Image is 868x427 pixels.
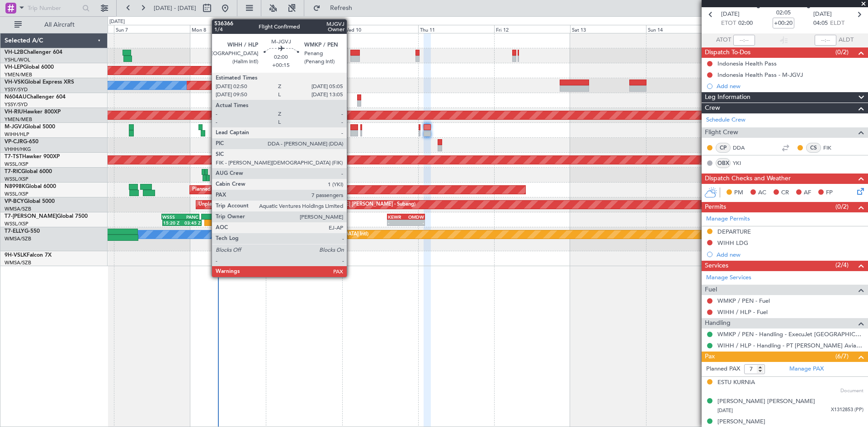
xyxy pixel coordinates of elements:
a: WSSL/XSP [5,221,28,227]
span: Dispatch To-Dos [705,47,750,58]
a: YSSY/SYD [5,101,28,108]
div: Sat 13 [570,25,646,33]
a: WMSA/SZB [5,206,31,212]
div: CS [806,143,821,153]
div: KEWR [388,214,406,220]
span: ETOT [721,19,736,28]
span: [DATE] [813,10,832,19]
span: ALDT [839,36,854,45]
div: Add new [717,251,863,258]
div: Planned Maint [GEOGRAPHIC_DATA] (Seletar) [192,183,298,197]
span: N604AU [5,94,27,100]
div: PANC [180,214,198,220]
span: AC [758,188,766,197]
span: Services [705,261,728,271]
span: AF [804,188,811,197]
div: [DATE] [109,18,125,26]
div: Unplanned Maint [GEOGRAPHIC_DATA] (Sultan [PERSON_NAME] [PERSON_NAME] - Subang) [198,198,415,211]
div: 03:45 Z [182,220,201,225]
div: Fri 12 [494,25,570,33]
a: VH-L2BChallenger 604 [5,50,62,55]
span: [DATE] - [DATE] [154,4,196,12]
div: [PERSON_NAME] [PERSON_NAME] [717,397,815,406]
span: VP-CJR [5,139,23,145]
a: WIHH/HLP [5,131,29,138]
input: --:-- [733,35,755,46]
span: Pax [705,352,715,362]
span: T7-TST [5,154,22,160]
label: Planned PAX [706,365,740,374]
div: Sun 7 [114,25,190,33]
span: X1312853 (PP) [831,406,863,414]
div: OMDW [406,214,424,220]
span: (0/2) [835,47,849,57]
a: WMSA/SZB [5,235,31,242]
div: OBX [716,158,731,168]
a: VH-VSKGlobal Express XRS [5,80,74,85]
span: (6/7) [835,352,849,361]
span: (0/2) [835,202,849,211]
span: T7-ELLY [5,229,24,234]
div: Sun 14 [646,25,722,33]
span: VH-RIU [5,109,23,115]
a: WMKP / PEN - Fuel [717,297,770,305]
span: ELDT [830,19,844,28]
div: - [388,220,406,225]
div: ESTU KURNIA [717,378,755,387]
div: - [406,220,424,225]
a: T7-[PERSON_NAME]Global 7500 [5,214,88,219]
span: 9H-VSLK [5,253,27,258]
a: T7-RICGlobal 6000 [5,169,52,174]
a: VP-CJRG-650 [5,139,38,145]
span: VP-BCY [5,199,24,204]
span: 04:05 [813,19,828,28]
a: M-JGVJGlobal 5000 [5,124,55,130]
a: YKI [733,159,753,167]
a: N8998KGlobal 6000 [5,184,56,189]
span: M-JGVJ [5,124,24,130]
div: DEPARTURE [717,228,751,235]
div: Tue 9 [266,25,342,33]
a: YSHL/WOL [5,56,30,63]
a: VP-BCYGlobal 5000 [5,199,55,204]
a: YSSY/SYD [5,86,28,93]
a: Schedule Crew [706,116,745,125]
span: Crew [705,103,720,113]
a: WSSL/XSP [5,161,28,168]
a: WMKP / PEN - Handling - ExecuJet [GEOGRAPHIC_DATA] WMKP / PEN [717,330,863,338]
a: WSSL/XSP [5,176,28,183]
span: Fuel [705,285,717,295]
span: T7-[PERSON_NAME] [5,214,57,219]
div: 15:20 Z [163,220,182,225]
span: Document [840,387,863,395]
div: WSSS [162,214,180,220]
a: VH-LEPGlobal 6000 [5,65,54,70]
div: Mon 8 [190,25,266,33]
div: Thu 11 [418,25,494,33]
span: 02:05 [776,9,791,18]
span: VH-L2B [5,50,24,55]
div: Wed 10 [342,25,418,33]
a: Manage PAX [789,365,824,374]
span: VH-LEP [5,65,23,70]
a: Manage Permits [706,215,750,224]
div: Indonesia Health Pass - M-JGVJ [717,71,803,79]
a: YMEN/MEB [5,71,32,78]
div: WIHH LDG [717,239,748,247]
span: [DATE] [717,407,733,414]
a: FIK [823,144,844,152]
span: Refresh [322,5,360,11]
a: N604AUChallenger 604 [5,94,66,100]
span: T7-RIC [5,169,21,174]
span: CR [781,188,789,197]
span: ATOT [716,36,731,45]
span: N8998K [5,184,25,189]
a: 9H-VSLKFalcon 7X [5,253,52,258]
a: WMSA/SZB [5,259,31,266]
a: VHHH/HKG [5,146,31,153]
a: VH-RIUHawker 800XP [5,109,61,115]
span: FP [826,188,833,197]
a: Manage Services [706,273,751,282]
a: YMEN/MEB [5,116,32,123]
span: (2/4) [835,260,849,270]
